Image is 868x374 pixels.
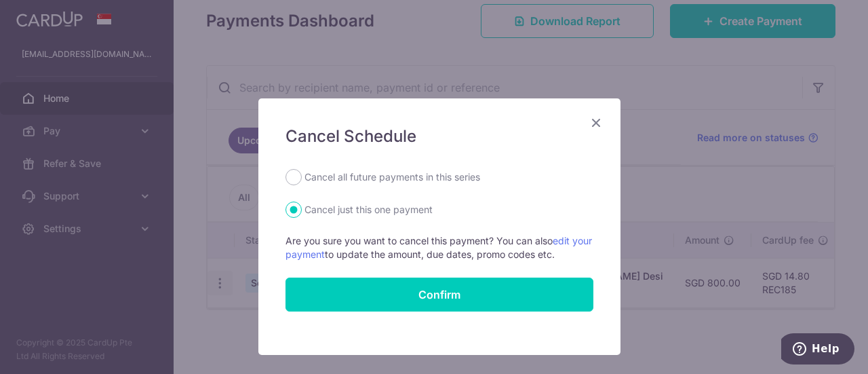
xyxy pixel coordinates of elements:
[588,115,604,131] button: Close
[781,333,854,367] iframe: Opens a widget where you can find more information
[285,234,593,261] p: Are you sure you want to cancel this payment? You can also to update the amount, due dates, promo...
[285,278,593,312] button: Confirm
[304,202,433,218] label: Cancel just this one payment
[304,169,480,185] label: Cancel all future payments in this series
[285,126,593,147] h5: Cancel Schedule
